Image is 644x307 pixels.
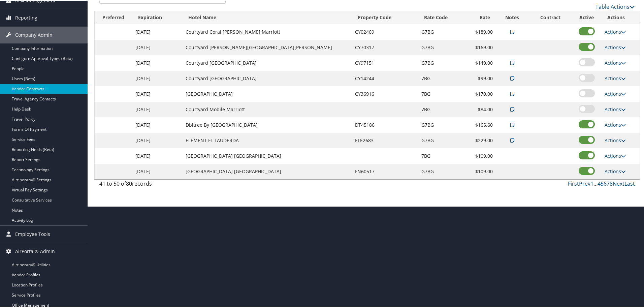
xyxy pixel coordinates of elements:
[605,28,626,34] a: Actions
[418,148,467,163] td: 7BG
[132,163,182,179] td: [DATE]
[182,86,351,101] td: [GEOGRAPHIC_DATA]
[352,117,418,132] td: DT45186
[605,90,626,96] a: Actions
[352,24,418,39] td: CY02469
[132,117,182,132] td: [DATE]
[418,39,467,55] td: G7BG
[418,101,467,117] td: 7BG
[352,132,418,148] td: ELE2683
[605,121,626,127] a: Actions
[352,86,418,101] td: CY36916
[132,39,182,55] td: [DATE]
[598,179,601,187] a: 4
[467,163,496,179] td: $109.00
[610,179,613,187] a: 8
[613,179,624,187] a: Next
[467,24,496,39] td: $189.00
[132,70,182,86] td: [DATE]
[15,242,55,259] span: AirPortal® Admin
[418,10,467,24] th: Rate Code: activate to sort column ascending
[352,163,418,179] td: FN60517
[99,179,226,190] div: 41 to 50 of records
[528,10,572,24] th: Contract: activate to sort column ascending
[352,10,418,24] th: Property Code: activate to sort column ascending
[593,179,598,187] span: …
[182,163,351,179] td: [GEOGRAPHIC_DATA] [GEOGRAPHIC_DATA]
[467,117,496,132] td: $165.60
[182,24,351,39] td: Courtyard Coral [PERSON_NAME] Marriott
[132,55,182,70] td: [DATE]
[182,55,351,70] td: Courtyard [GEOGRAPHIC_DATA]
[126,179,132,187] span: 80
[607,179,610,187] a: 7
[605,74,626,81] a: Actions
[467,55,496,70] td: $149.00
[15,225,50,242] span: Employee Tools
[132,24,182,39] td: [DATE]
[418,132,467,148] td: G7BG
[95,10,132,24] th: Preferred: activate to sort column ascending
[182,132,351,148] td: ELEMENT FT LAUDERDA
[624,179,635,187] a: Last
[418,70,467,86] td: 7BG
[182,148,351,163] td: [GEOGRAPHIC_DATA] [GEOGRAPHIC_DATA]
[182,117,351,132] td: Dbltree By [GEOGRAPHIC_DATA]
[590,179,593,187] a: 1
[352,39,418,55] td: CY70317
[605,59,626,65] a: Actions
[132,10,182,24] th: Expiration: activate to sort column ascending
[15,26,53,43] span: Company Admin
[605,152,626,158] a: Actions
[132,86,182,101] td: [DATE]
[467,86,496,101] td: $170.00
[352,70,418,86] td: CY14244
[418,55,467,70] td: G7BG
[182,10,351,24] th: Hotel Name: activate to sort column ascending
[605,43,626,50] a: Actions
[467,70,496,86] td: $99.00
[418,24,467,39] td: G7BG
[182,101,351,117] td: Courtyard Mobile Marriott
[132,148,182,163] td: [DATE]
[467,132,496,148] td: $229.00
[418,117,467,132] td: G7BG
[352,55,418,70] td: CY97151
[605,105,626,112] a: Actions
[418,86,467,101] td: 7BG
[418,163,467,179] td: G7BG
[132,132,182,148] td: [DATE]
[182,70,351,86] td: Courtyard [GEOGRAPHIC_DATA]
[579,179,590,187] a: Prev
[467,39,496,55] td: $169.00
[467,101,496,117] td: $84.00
[467,148,496,163] td: $109.00
[605,136,626,143] a: Actions
[605,167,626,174] a: Actions
[601,179,604,187] a: 5
[601,10,640,24] th: Actions
[496,10,528,24] th: Notes: activate to sort column ascending
[182,39,351,55] td: Courtyard [PERSON_NAME][GEOGRAPHIC_DATA][PERSON_NAME]
[132,101,182,117] td: [DATE]
[604,179,607,187] a: 6
[15,9,37,26] span: Reporting
[467,10,496,24] th: Rate: activate to sort column ascending
[572,10,601,24] th: Active: activate to sort column ascending
[568,179,579,187] a: First
[595,2,635,10] a: Table Actions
